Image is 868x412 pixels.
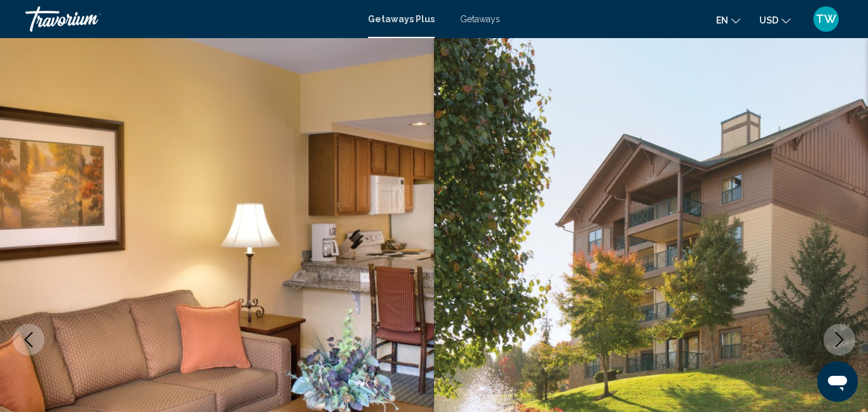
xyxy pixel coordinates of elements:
[716,11,740,29] button: Change language
[810,6,843,32] button: User Menu
[13,324,44,356] button: Previous image
[716,15,728,25] span: en
[759,11,790,29] button: Change currency
[460,14,500,24] a: Getaways
[25,6,355,32] a: Travorium
[824,324,855,356] button: Next image
[759,15,778,25] span: USD
[368,14,435,24] a: Getaways Plus
[817,361,858,402] iframe: Button to launch messaging window
[816,13,836,25] span: TW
